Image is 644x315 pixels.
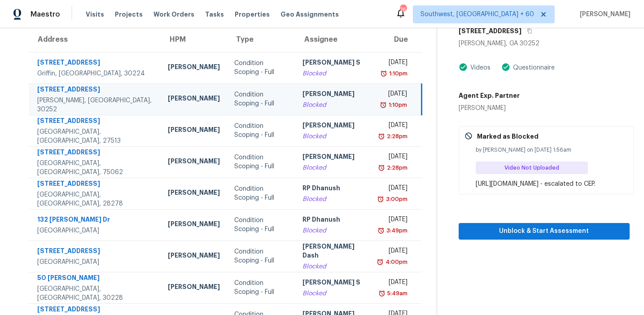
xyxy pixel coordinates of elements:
[377,195,384,204] img: Overdue Alarm Icon
[379,278,407,289] div: [DATE]
[168,157,220,168] div: [PERSON_NAME]
[302,89,365,101] div: [PERSON_NAME]
[302,184,365,195] div: RP Dhanush
[234,59,288,77] div: Condition Scoping - Full
[379,184,407,195] div: [DATE]
[234,90,288,108] div: Condition Scoping - Full
[234,279,288,297] div: Condition Scoping - Full
[295,27,372,52] th: Assignee
[377,226,385,235] img: Overdue Alarm Icon
[476,145,628,154] div: by [PERSON_NAME] on [DATE] 1:56am
[510,63,555,72] div: Questionnaire
[37,215,153,226] div: 132 [PERSON_NAME] Dr
[205,11,224,17] span: Tasks
[153,10,194,19] span: Work Orders
[379,89,407,101] div: [DATE]
[421,10,534,19] span: Southwest, [GEOGRAPHIC_DATA] + 60
[37,190,153,208] div: [GEOGRAPHIC_DATA], [GEOGRAPHIC_DATA], 28278
[302,58,365,69] div: [PERSON_NAME] S
[377,258,384,267] img: Overdue Alarm Icon
[161,27,227,52] th: HPM
[459,39,630,48] div: [PERSON_NAME], GA 30252
[459,223,630,240] button: Unblock & Start Assessment
[37,159,153,177] div: [GEOGRAPHIC_DATA], [GEOGRAPHIC_DATA], 75062
[227,27,295,52] th: Type
[384,195,407,204] div: 3:00pm
[302,289,365,298] div: Blocked
[459,104,520,113] div: [PERSON_NAME]
[234,122,288,140] div: Condition Scoping - Full
[302,226,365,235] div: Blocked
[37,116,153,127] div: [STREET_ADDRESS]
[37,179,153,190] div: [STREET_ADDRESS]
[37,246,153,258] div: [STREET_ADDRESS]
[378,132,385,141] img: Overdue Alarm Icon
[302,163,365,172] div: Blocked
[234,184,288,202] div: Condition Scoping - Full
[380,101,387,109] img: Overdue Alarm Icon
[385,132,407,141] div: 2:28pm
[379,246,407,258] div: [DATE]
[385,163,407,172] div: 2:28pm
[115,10,143,19] span: Projects
[37,226,153,235] div: [GEOGRAPHIC_DATA]
[168,62,220,74] div: [PERSON_NAME]
[234,247,288,265] div: Condition Scoping - Full
[302,242,365,262] div: [PERSON_NAME] Dash
[302,262,365,271] div: Blocked
[168,251,220,262] div: [PERSON_NAME]
[168,125,220,136] div: [PERSON_NAME]
[378,163,385,172] img: Overdue Alarm Icon
[386,289,407,298] div: 5:49am
[387,69,407,78] div: 1:10pm
[37,273,153,284] div: 50 [PERSON_NAME]
[387,101,407,109] div: 1:10pm
[302,132,365,141] div: Blocked
[235,10,270,19] span: Properties
[37,85,153,96] div: [STREET_ADDRESS]
[477,132,539,141] p: Marked as Blocked
[302,152,365,163] div: [PERSON_NAME]
[37,96,153,114] div: [PERSON_NAME], [GEOGRAPHIC_DATA], 30252
[302,101,365,109] div: Blocked
[302,121,365,132] div: [PERSON_NAME]
[379,58,407,69] div: [DATE]
[168,94,220,105] div: [PERSON_NAME]
[501,62,510,72] img: Artifact Present Icon
[379,215,407,226] div: [DATE]
[468,63,491,72] div: Videos
[476,179,628,188] div: [URL][DOMAIN_NAME] - escalated to CEP.
[400,5,406,14] div: 764
[168,282,220,293] div: [PERSON_NAME]
[459,91,520,100] h5: Agent Exp. Partner
[504,163,563,172] span: Video Not Uploaded
[459,62,468,72] img: Artifact Present Icon
[302,195,365,204] div: Blocked
[302,69,365,78] div: Blocked
[37,258,153,267] div: [GEOGRAPHIC_DATA]
[302,215,365,226] div: RP Dhanush
[37,69,153,78] div: Griffin, [GEOGRAPHIC_DATA], 30224
[29,27,161,52] th: Address
[385,226,407,235] div: 3:49pm
[302,278,365,289] div: [PERSON_NAME] S
[86,10,104,19] span: Visits
[37,148,153,159] div: [STREET_ADDRESS]
[379,152,407,163] div: [DATE]
[37,127,153,145] div: [GEOGRAPHIC_DATA], [GEOGRAPHIC_DATA], 27513
[280,10,339,19] span: Geo Assignments
[379,121,407,132] div: [DATE]
[384,258,407,267] div: 4:00pm
[576,10,631,19] span: [PERSON_NAME]
[168,188,220,199] div: [PERSON_NAME]
[464,132,473,140] img: Gray Cancel Icon
[372,27,421,52] th: Due
[37,284,153,302] div: [GEOGRAPHIC_DATA], [GEOGRAPHIC_DATA], 30228
[234,216,288,234] div: Condition Scoping - Full
[31,10,60,19] span: Maestro
[466,226,623,237] span: Unblock & Start Assessment
[37,58,153,69] div: [STREET_ADDRESS]
[234,153,288,171] div: Condition Scoping - Full
[459,26,521,35] h5: [STREET_ADDRESS]
[378,289,386,298] img: Overdue Alarm Icon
